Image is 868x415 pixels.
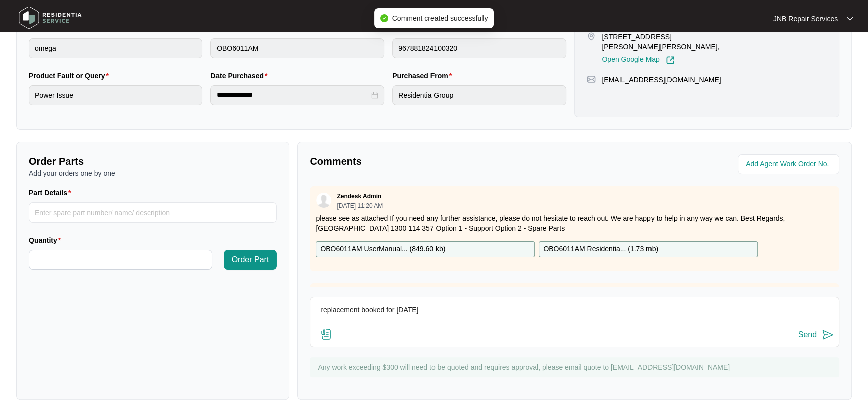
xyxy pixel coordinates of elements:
[29,188,75,198] label: Part Details
[587,75,596,84] img: map-pin
[773,14,838,24] p: JNB Repair Services
[318,362,834,372] p: Any work exceeding $300 will need to be quoted and requires approval, please email quote to [EMAI...
[29,235,65,245] label: Quantity
[316,213,833,233] p: please see as attached If you need any further assistance, please do not hesitate to reach out. W...
[392,14,488,22] span: Comment created successfully
[29,154,277,168] p: Order Parts
[847,16,853,21] img: dropdown arrow
[15,3,85,33] img: residentia service logo
[29,250,212,269] input: Quantity
[392,38,566,58] input: Serial Number
[310,154,567,168] p: Comments
[746,158,833,170] input: Add Agent Work Order No.
[602,56,674,65] a: Open Google Map
[29,71,113,81] label: Product Fault or Query
[666,56,675,65] img: Link-External
[392,71,456,81] label: Purchased From
[316,193,331,208] img: user.svg
[320,328,332,340] img: file-attachment-doc.svg
[337,203,383,209] p: [DATE] 11:20 AM
[798,330,817,339] div: Send
[602,32,727,52] p: [STREET_ADDRESS][PERSON_NAME][PERSON_NAME],
[216,90,369,100] input: Date Purchased
[543,244,658,255] p: OBO6011AM Residentia... ( 1.73 mb )
[224,250,277,270] button: Order Part
[822,329,834,341] img: send-icon.svg
[29,202,277,223] input: Part Details
[320,244,445,255] p: OBO6011AM UserManual... ( 849.60 kb )
[232,254,269,266] span: Order Part
[29,168,277,178] p: Add your orders one by one
[602,75,721,85] p: [EMAIL_ADDRESS][DOMAIN_NAME]
[380,14,388,22] span: check-circle
[210,71,271,81] label: Date Purchased
[587,32,596,41] img: map-pin
[392,85,566,105] input: Purchased From
[337,192,381,200] p: Zendesk Admin
[798,328,834,342] button: Send
[29,38,202,58] input: Brand
[29,85,202,105] input: Product Fault or Query
[210,38,384,58] input: Product Model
